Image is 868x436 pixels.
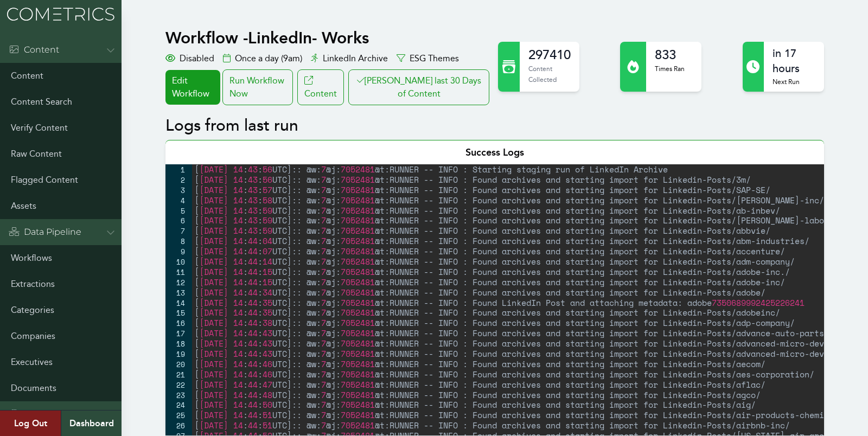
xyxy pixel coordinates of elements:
h2: in 17 hours [773,46,815,76]
div: 6 [165,215,192,226]
div: 20 [165,359,192,369]
div: 12 [165,277,192,287]
div: 23 [165,390,192,400]
div: 2 [165,175,192,185]
div: 11 [165,267,192,277]
div: LinkedIn Archive [311,52,388,65]
div: Disabled [165,52,214,65]
button: [PERSON_NAME] last 30 Days of Content [348,69,489,105]
div: Data Pipeline [9,226,81,239]
h2: Logs from last run [165,116,824,136]
div: 17 [165,328,192,338]
h2: 833 [655,46,685,63]
div: 14 [165,298,192,308]
div: Success Logs [165,140,824,164]
p: Next Run [773,76,815,87]
div: 25 [165,410,192,420]
a: Content [297,69,344,105]
div: 3 [165,185,192,195]
div: 8 [165,236,192,246]
div: 10 [165,257,192,267]
h2: 297410 [528,46,571,63]
div: 1 [165,164,192,175]
div: 24 [165,400,192,410]
p: Times Ran [655,63,685,74]
a: Dashboard [61,411,122,436]
div: Content [9,43,59,56]
p: Content Collected [528,63,571,85]
div: 16 [165,318,192,328]
div: 9 [165,246,192,257]
h1: Workflow - LinkedIn- Works [165,28,492,48]
div: 15 [165,307,192,318]
div: 22 [165,380,192,390]
div: ESG Themes [397,52,459,65]
div: 18 [165,338,192,349]
div: 4 [165,195,192,206]
div: Run Workflow Now [222,69,293,105]
div: 21 [165,369,192,380]
div: 13 [165,287,192,298]
div: 7 [165,226,192,236]
div: 5 [165,206,192,216]
div: Admin [9,408,53,421]
div: 26 [165,420,192,431]
div: 19 [165,349,192,359]
div: Once a day (9am) [223,52,302,65]
a: Edit Workflow [165,70,220,105]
